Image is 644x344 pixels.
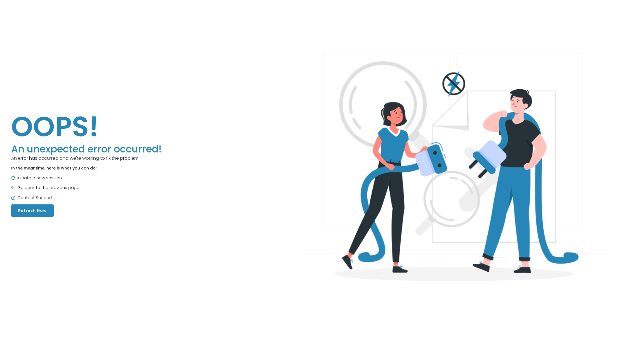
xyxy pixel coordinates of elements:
[11,110,162,143] h1: OOPS!
[11,195,162,201] p: Contact Support.
[11,165,162,171] p: In the meantime, here is what you can do:
[11,155,162,162] p: An error has occurred and we're working to fix the problem!
[11,143,162,155] h3: An unexpected error occurred!
[11,185,162,191] p: Go back to the previous page.
[11,204,54,217] button: Refresh Now
[11,175,162,181] p: Initiate a new session.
